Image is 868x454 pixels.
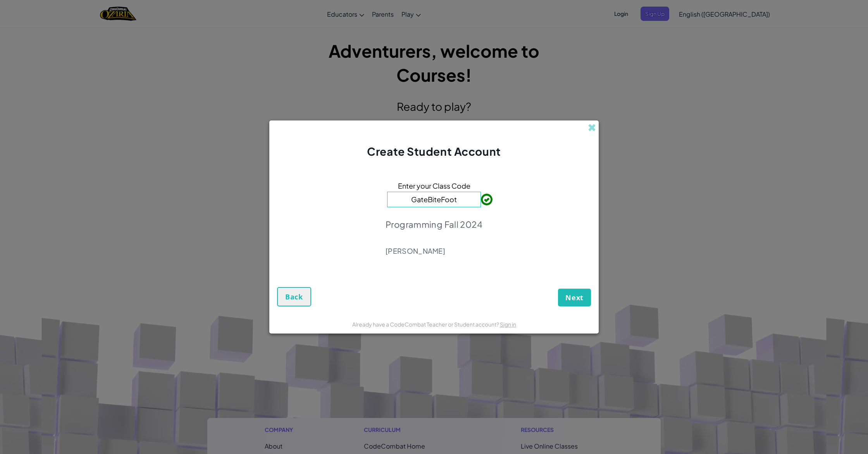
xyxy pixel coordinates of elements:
[285,292,303,301] span: Back
[386,246,482,256] p: [PERSON_NAME]
[565,293,584,302] span: Next
[500,321,516,328] a: Sign in
[386,219,482,230] p: Programming Fall 2024
[277,287,311,306] button: Back
[352,321,500,328] span: Already have a CodeCombat Teacher or Student account?
[367,144,501,158] span: Create Student Account
[398,180,470,191] span: Enter your Class Code
[558,289,591,306] button: Next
